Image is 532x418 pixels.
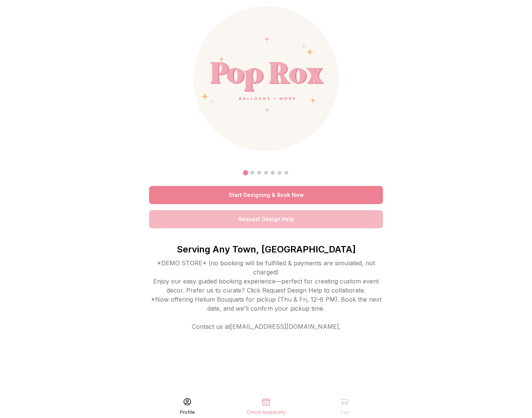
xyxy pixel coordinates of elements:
[230,323,339,330] a: [EMAIL_ADDRESS][DOMAIN_NAME]
[180,409,195,415] div: Profile
[149,259,383,331] div: *DEMO STORE* (no booking will be fulfilled & payments are simulated, not charged) Enjoy our easy ...
[149,186,383,204] a: Start Designing & Book Now
[149,243,383,255] p: Serving Any Town, [GEOGRAPHIC_DATA]
[247,409,286,415] div: Check Availability
[149,210,383,228] a: Request Design Help
[340,409,349,415] div: Cart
